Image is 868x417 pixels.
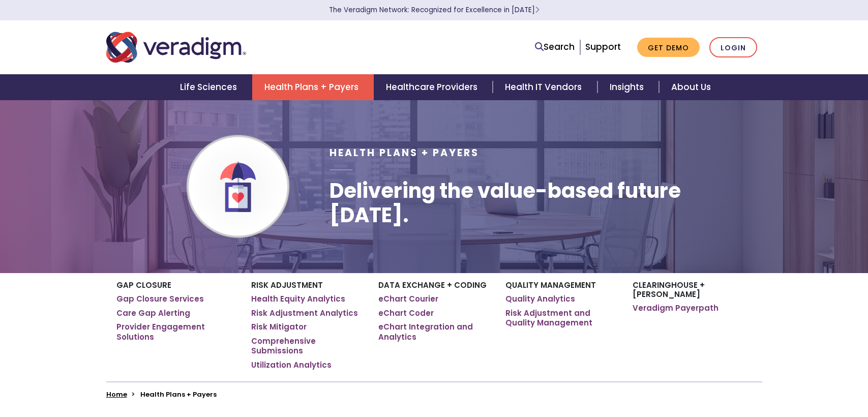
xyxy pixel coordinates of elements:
a: Home [106,390,127,399]
a: Insights [597,74,659,100]
a: Health Equity Analytics [251,294,345,304]
a: Risk Mitigator [251,322,307,332]
a: Care Gap Alerting [116,308,190,318]
span: Health Plans + Payers [330,146,479,160]
a: Login [709,37,757,58]
a: Healthcare Providers [374,74,493,100]
a: The Veradigm Network: Recognized for Excellence in [DATE]Learn More [329,5,540,15]
a: eChart Coder [378,308,434,318]
a: Health Plans + Payers [252,74,374,100]
img: Veradigm logo [106,31,246,64]
a: Get Demo [637,38,700,57]
a: Life Sciences [168,74,252,100]
a: eChart Integration and Analytics [378,322,490,342]
a: Provider Engagement Solutions [116,322,236,342]
a: About Us [659,74,723,100]
a: Comprehensive Submissions [251,336,363,356]
a: Quality Analytics [505,294,575,304]
h1: Delivering the value-based future [DATE]. [330,178,762,227]
a: Gap Closure Services [116,294,204,304]
a: Risk Adjustment Analytics [251,308,358,318]
a: Risk Adjustment and Quality Management [505,308,617,328]
a: Veradigm Payerpath [633,303,719,313]
a: eChart Courier [378,294,438,304]
a: Utilization Analytics [251,360,332,370]
a: Search [535,40,575,54]
a: Support [585,41,621,53]
a: Health IT Vendors [493,74,597,100]
span: Learn More [535,5,540,15]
